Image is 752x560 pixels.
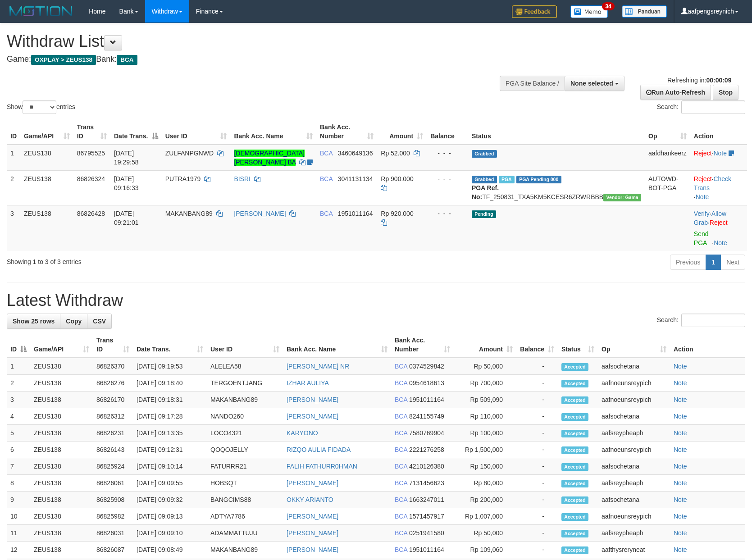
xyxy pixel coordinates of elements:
[694,175,731,191] a: Check Trans
[93,458,133,475] td: 86825924
[561,396,588,404] span: Accepted
[454,408,516,425] td: Rp 110,000
[472,184,499,200] b: PGA Ref. No:
[454,442,516,458] td: Rp 1,500,000
[7,492,30,508] td: 9
[409,396,444,403] span: Copy 1951011164 to clipboard
[674,429,687,437] a: Note
[7,525,30,542] td: 11
[30,332,93,358] th: Game/API: activate to sort column ascending
[133,358,207,375] td: [DATE] 09:19:53
[409,479,444,487] span: Copy 7131456623 to clipboard
[602,2,614,10] span: 34
[7,100,75,114] label: Show entries
[694,210,726,226] a: Allow Grab
[674,446,687,453] a: Note
[454,392,516,408] td: Rp 509,090
[694,175,712,182] a: Reject
[681,314,745,327] input: Search:
[645,170,690,205] td: AUTOWD-BOT-PGA
[516,408,558,425] td: -
[454,492,516,508] td: Rp 200,000
[598,425,670,442] td: aafsreypheaph
[114,150,139,166] span: [DATE] 19:29:58
[381,210,413,217] span: Rp 920.000
[207,492,283,508] td: BANGCIMS88
[561,513,588,521] span: Accepted
[320,210,333,217] span: BCA
[706,77,731,84] strong: 00:00:09
[93,318,106,325] span: CSV
[207,375,283,392] td: TERGOENTJANG
[316,119,377,145] th: Bank Acc. Number: activate to sort column ascending
[472,150,497,158] span: Grabbed
[454,542,516,558] td: Rp 109,060
[516,442,558,458] td: -
[7,119,20,145] th: ID
[7,55,492,64] h4: Game: Bank:
[561,530,588,537] span: Accepted
[674,529,687,537] a: Note
[516,425,558,442] td: -
[409,546,444,553] span: Copy 1951011164 to clipboard
[454,375,516,392] td: Rp 700,000
[512,5,557,18] img: Feedback.jpg
[377,119,427,145] th: Amount: activate to sort column ascending
[622,5,667,18] img: panduan.png
[516,392,558,408] td: -
[427,119,468,145] th: Balance
[395,413,407,420] span: BCA
[133,442,207,458] td: [DATE] 09:12:31
[207,358,283,375] td: ALELEA58
[207,332,283,358] th: User ID: activate to sort column ascending
[598,358,670,375] td: aafsochetana
[7,375,30,392] td: 2
[60,314,87,329] a: Copy
[207,525,283,542] td: ADAMMATTUJU
[30,442,93,458] td: ZEUS138
[287,429,318,437] a: KARYONO
[93,508,133,525] td: 86825982
[20,170,73,205] td: ZEUS138
[720,255,745,270] a: Next
[30,458,93,475] td: ZEUS138
[133,425,207,442] td: [DATE] 09:13:35
[30,358,93,375] td: ZEUS138
[561,413,588,421] span: Accepted
[454,525,516,542] td: Rp 50,000
[165,175,201,182] span: PUTRA1979
[287,463,357,470] a: FALIH FATHURR0HMAN
[570,80,613,87] span: None selected
[706,255,721,270] a: 1
[674,463,687,470] a: Note
[694,230,709,246] a: Send PGA
[287,379,329,387] a: IZHAR AULIYA
[670,332,745,358] th: Action
[674,546,687,553] a: Note
[561,430,588,437] span: Accepted
[472,210,496,218] span: Pending
[690,145,747,171] td: ·
[93,358,133,375] td: 86826370
[287,546,338,553] a: [PERSON_NAME]
[395,529,407,537] span: BCA
[7,408,30,425] td: 4
[287,479,338,487] a: [PERSON_NAME]
[7,205,20,251] td: 3
[674,363,687,370] a: Note
[714,239,727,246] a: Note
[468,170,645,205] td: TF_250831_TXA5KM5KCESR6ZRWRBBB
[7,332,30,358] th: ID: activate to sort column descending
[409,446,444,453] span: Copy 2221276258 to clipboard
[93,392,133,408] td: 86826170
[645,119,690,145] th: Op: activate to sort column ascending
[690,205,747,251] td: · ·
[73,119,110,145] th: Trans ID: activate to sort column ascending
[30,425,93,442] td: ZEUS138
[674,479,687,487] a: Note
[395,479,407,487] span: BCA
[454,332,516,358] th: Amount: activate to sort column ascending
[133,392,207,408] td: [DATE] 09:18:31
[7,442,30,458] td: 6
[30,408,93,425] td: ZEUS138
